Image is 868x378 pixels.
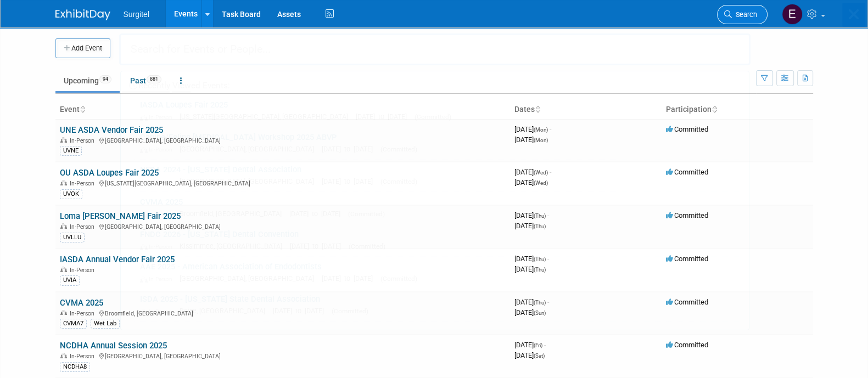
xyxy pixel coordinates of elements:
[135,257,743,289] a: AAE 2025 - American Association of Endodontists In-Person [GEOGRAPHIC_DATA], [GEOGRAPHIC_DATA] [D...
[135,95,743,127] a: IASDA Loupes Fair 2025 In-Person [US_STATE][GEOGRAPHIC_DATA], [GEOGRAPHIC_DATA] [DATE] to [DATE] ...
[348,210,385,218] span: (Committed)
[332,307,368,315] span: (Committed)
[322,177,378,185] span: [DATE] to [DATE]
[180,145,320,153] span: [GEOGRAPHIC_DATA], [GEOGRAPHIC_DATA]
[356,112,412,121] span: [DATE] to [DATE]
[135,160,743,191] a: NEDA 2024 - [US_STATE] Dental Association In-Person [GEOGRAPHIC_DATA], [GEOGRAPHIC_DATA] [DATE] t...
[273,307,329,315] span: [DATE] to [DATE]
[322,145,378,153] span: [DATE] to [DATE]
[380,178,417,185] span: (Committed)
[380,145,417,153] span: (Committed)
[140,114,177,121] span: In-Person
[135,127,743,159] a: Canine/Feline [MEDICAL_DATA] Workshop 2025 ABVP In-Person [GEOGRAPHIC_DATA], [GEOGRAPHIC_DATA] [D...
[349,242,385,250] span: (Committed)
[180,307,271,315] span: Boise, [GEOGRAPHIC_DATA]
[289,210,346,218] span: [DATE] to [DATE]
[119,33,751,65] input: Search for Events or People...
[415,113,451,121] span: (Committed)
[290,242,346,250] span: [DATE] to [DATE]
[140,308,177,315] span: In-Person
[180,210,287,218] span: Broomfield, [GEOGRAPHIC_DATA]
[126,71,743,95] div: Recently Viewed Events:
[140,243,177,250] span: In-Person
[140,211,177,218] span: In-Person
[380,275,417,283] span: (Committed)
[140,178,177,185] span: In-Person
[180,274,320,283] span: [GEOGRAPHIC_DATA], [GEOGRAPHIC_DATA]
[180,112,354,121] span: [US_STATE][GEOGRAPHIC_DATA], [GEOGRAPHIC_DATA]
[322,274,378,283] span: [DATE] to [DATE]
[135,289,743,321] a: ISDA 2025 - [US_STATE] State Dental Association In-Person Boise, [GEOGRAPHIC_DATA] [DATE] to [DAT...
[135,192,743,224] a: CVMA 2025 In-Person Broomfield, [GEOGRAPHIC_DATA] [DATE] to [DATE] (Committed)
[140,275,177,283] span: In-Person
[140,146,177,153] span: In-Person
[180,177,320,185] span: [GEOGRAPHIC_DATA], [GEOGRAPHIC_DATA]
[180,242,288,250] span: Kissimmee, [GEOGRAPHIC_DATA]
[135,224,743,256] a: FNDC 2026 - [US_STATE] Dental Convention In-Person Kissimmee, [GEOGRAPHIC_DATA] [DATE] to [DATE] ...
